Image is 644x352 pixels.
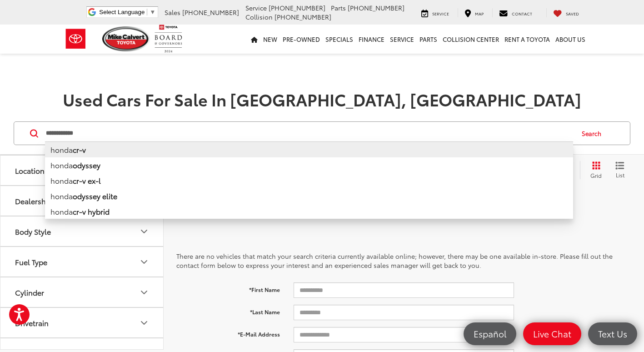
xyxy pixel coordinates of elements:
a: Specials [323,25,356,54]
img: Mike Calvert Toyota [102,26,150,51]
span: Grid [590,171,602,179]
button: DealershipDealership [0,186,164,216]
b: odyssey elite [73,191,117,201]
a: My Saved Vehicles [546,8,586,17]
div: Cylinder [139,287,150,298]
button: List View [609,161,631,179]
span: Parts [331,3,346,12]
button: Search [573,122,614,145]
span: Saved [566,10,579,16]
a: Text Us [588,322,637,345]
span: Service [245,3,267,12]
a: New [260,25,280,54]
b: cr-v ex-l [73,175,101,186]
span: Text Us [594,328,632,339]
button: Grid View [580,161,609,179]
a: Service [387,25,417,54]
div: Body Style [139,226,150,237]
div: Location [15,166,45,175]
span: [PHONE_NUMBER] [182,8,239,17]
a: Rent a Toyota [502,25,553,54]
a: About Us [553,25,588,54]
li: honda [45,188,573,204]
li: honda [45,173,573,188]
div: Cylinder [15,288,44,297]
div: Drivetrain [15,318,49,327]
a: Select Language​ [99,9,155,15]
b: cr-v [73,144,86,155]
div: Fuel Type [139,256,150,267]
span: Live Chat [529,328,576,339]
a: Service [414,8,456,17]
div: Fuel Type [15,257,47,266]
input: Search by Make, Model, or Keyword [45,122,573,144]
label: *First Name [170,282,287,294]
span: ▼ [150,9,155,15]
span: Collision [245,12,273,21]
b: odyssey [73,160,100,170]
a: Español [464,322,516,345]
button: Fuel TypeFuel Type [0,247,164,277]
span: [PHONE_NUMBER] [275,12,331,21]
p: There are no vehicles that match your search criteria currently available online; however, there ... [176,251,631,270]
div: Body Style [15,227,51,236]
span: Sales [165,8,180,17]
button: CylinderCylinder [0,277,164,307]
a: Pre-Owned [280,25,323,54]
span: Contact [512,10,532,16]
div: Drivetrain [139,317,150,328]
a: Finance [356,25,387,54]
button: DrivetrainDrivetrain [0,308,164,337]
span: Español [469,328,511,339]
li: honda [45,204,573,219]
span: List [615,171,624,179]
span: Service [432,10,449,16]
a: Contact [492,8,539,17]
span: Map [475,10,484,16]
li: honda [45,141,573,157]
span: [PHONE_NUMBER] [348,3,404,12]
a: Live Chat [523,322,581,345]
span: Select Language [99,9,145,15]
a: Map [458,8,490,17]
button: Body StyleBody Style [0,216,164,246]
a: Home [248,25,260,54]
b: cr-v hybrid [73,206,110,216]
label: *Last Name [170,305,287,316]
img: Toyota [59,24,93,54]
div: Dealership [15,196,52,205]
a: Parts [417,25,440,54]
li: honda [45,157,573,173]
button: LocationLocation [0,156,164,185]
a: Collision Center [440,25,502,54]
span: [PHONE_NUMBER] [269,3,325,12]
label: *E-Mail Address [170,327,287,338]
